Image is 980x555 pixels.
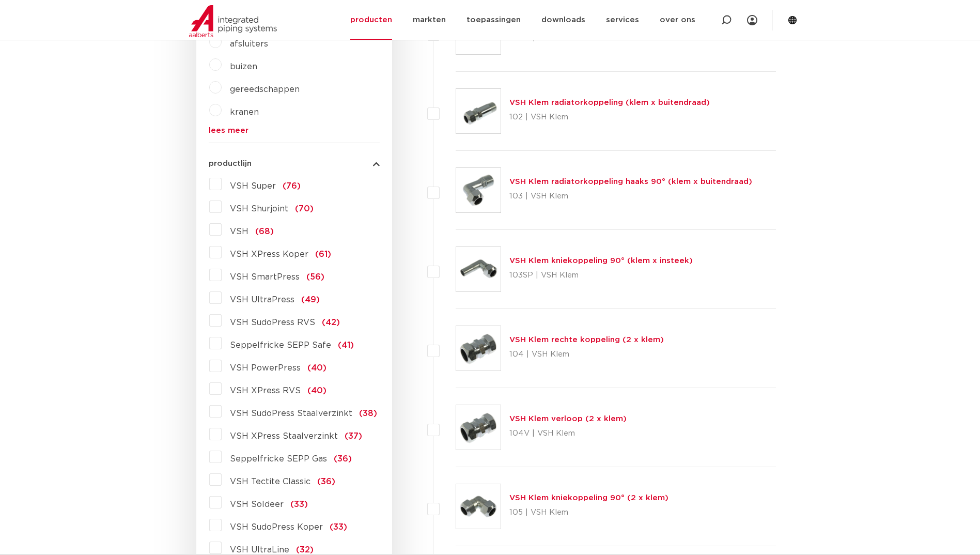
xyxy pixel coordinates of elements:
p: 103 | VSH Klem [509,188,752,205]
span: (76) [283,182,301,190]
span: (41) [338,341,354,349]
span: VSH Shurjoint [230,205,288,213]
img: Thumbnail for VSH Klem radiatorkoppeling (klem x buitendraad) [456,89,501,133]
span: (49) [301,296,320,304]
span: (33) [290,500,308,508]
span: (38) [359,409,377,418]
span: (33) [330,523,347,531]
a: VSH Klem kniekoppeling 90° (2 x klem) [509,494,668,502]
a: VSH Klem rechte koppeling (2 x klem) [509,336,664,344]
a: kranen [230,108,259,116]
img: Thumbnail for VSH Klem radiatorkoppeling haaks 90° (klem x buitendraad) [456,168,501,212]
a: afsluiters [230,40,268,48]
a: VSH Klem verloop (2 x klem) [509,415,627,423]
a: VSH Klem kniekoppeling 90° (klem x insteek) [509,257,693,265]
p: 104 | VSH Klem [509,346,664,363]
p: 103SP | VSH Klem [509,267,693,284]
span: (32) [296,546,314,554]
a: gereedschappen [230,85,300,94]
a: VSH Klem radiatorkoppeling haaks 90° (klem x buitendraad) [509,178,752,186]
span: VSH XPress Staalverzinkt [230,432,338,440]
span: (61) [315,250,331,258]
img: Thumbnail for VSH Klem kniekoppeling 90° (klem x insteek) [456,247,501,291]
span: (70) [295,205,314,213]
img: Thumbnail for VSH Klem rechte koppeling (2 x klem) [456,326,501,371]
span: (36) [334,455,352,463]
span: VSH PowerPress [230,364,301,372]
button: productlijn [209,160,380,167]
span: (40) [307,364,326,372]
span: VSH [230,227,248,236]
span: productlijn [209,160,252,167]
a: buizen [230,63,257,71]
span: VSH UltraLine [230,546,289,554]
span: VSH Tectite Classic [230,477,310,486]
span: Seppelfricke SEPP Safe [230,341,331,349]
img: Thumbnail for VSH Klem verloop (2 x klem) [456,405,501,450]
span: VSH Super [230,182,276,190]
p: 104V | VSH Klem [509,425,627,442]
span: VSH XPress Koper [230,250,308,258]
span: (40) [307,387,326,395]
span: (37) [345,432,362,440]
span: VSH SudoPress Staalverzinkt [230,409,352,418]
span: (36) [317,477,335,486]
span: VSH SmartPress [230,273,300,281]
a: lees meer [209,127,380,134]
img: Thumbnail for VSH Klem kniekoppeling 90° (2 x klem) [456,484,501,529]
span: Seppelfricke SEPP Gas [230,455,327,463]
p: 102 | VSH Klem [509,109,710,126]
span: VSH XPress RVS [230,387,301,395]
a: VSH Klem radiatorkoppeling (klem x buitendraad) [509,99,710,106]
span: (68) [255,227,274,236]
span: VSH Soldeer [230,500,284,508]
p: 105 | VSH Klem [509,504,668,521]
span: (42) [322,318,340,327]
span: (56) [306,273,324,281]
span: VSH SudoPress RVS [230,318,315,327]
span: VSH UltraPress [230,296,294,304]
span: VSH SudoPress Koper [230,523,323,531]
